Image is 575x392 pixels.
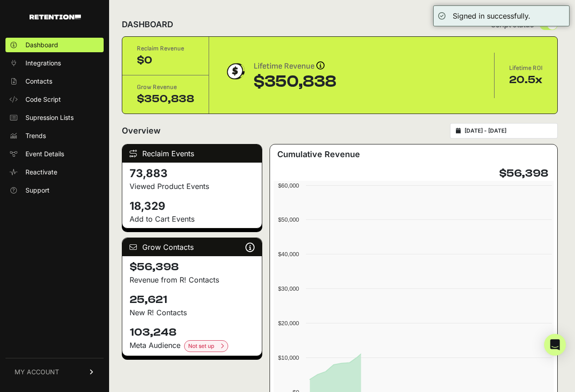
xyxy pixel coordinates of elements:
[130,199,255,213] h4: 18,329
[130,166,255,181] h4: 73,883
[130,307,255,318] p: New R! Contacts
[15,367,59,377] span: MY ACCOUNT
[25,168,57,177] span: Reactivate
[25,95,61,104] span: Code Script
[5,92,104,107] a: Code Script
[499,166,548,181] h4: $56,398
[25,40,58,50] span: Dashboard
[25,131,46,140] span: Trends
[5,358,104,386] a: MY ACCOUNT
[5,56,104,70] a: Integrations
[544,334,566,356] div: Open Intercom Messenger
[122,144,262,163] div: Reclaim Events
[5,165,104,179] a: Reactivate
[5,183,104,198] a: Support
[130,325,255,340] h4: 103,248
[130,274,255,285] p: Revenue from R! Contacts
[130,181,255,192] p: Viewed Product Events
[130,340,255,352] div: Meta Audience
[278,354,299,361] text: $10,000
[278,182,299,189] text: $60,000
[25,149,64,159] span: Event Details
[137,92,194,106] div: $350,838
[25,113,74,122] span: Supression Lists
[130,260,255,274] h4: $56,398
[122,238,262,256] div: Grow Contacts
[122,124,160,137] h2: Overview
[5,74,104,89] a: Contacts
[278,251,299,258] text: $40,000
[5,129,104,143] a: Trends
[25,59,61,68] span: Integrations
[130,213,255,224] p: Add to Cart Events
[130,293,255,307] h4: 25,621
[30,15,81,20] img: Retention.com
[25,186,50,195] span: Support
[254,73,336,91] div: $350,838
[25,77,52,86] span: Contacts
[137,83,194,92] div: Grow Revenue
[453,10,530,21] div: Signed in successfully.
[254,60,336,73] div: Lifetime Revenue
[224,60,246,83] img: dollar-coin-05c43ed7efb7bc0c12610022525b4bbbb207c7efeef5aecc26f025e68dcafac9.png
[5,110,104,125] a: Supression Lists
[137,53,194,68] div: $0
[278,320,299,327] text: $20,000
[278,285,299,292] text: $30,000
[122,18,173,31] h2: DASHBOARD
[5,147,104,161] a: Event Details
[278,216,299,223] text: $50,000
[137,44,194,53] div: Reclaim Revenue
[509,64,543,73] div: Lifetime ROI
[277,148,360,161] h3: Cumulative Revenue
[5,38,104,52] a: Dashboard
[509,73,543,87] div: 20.5x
